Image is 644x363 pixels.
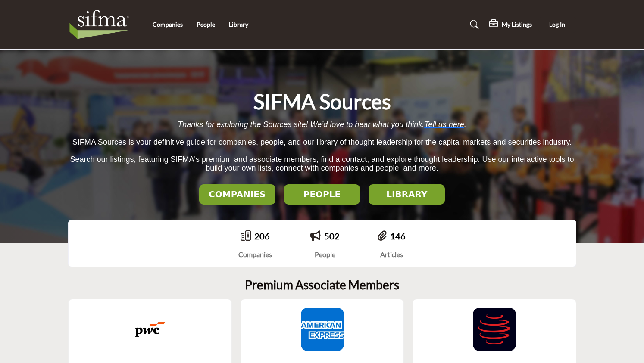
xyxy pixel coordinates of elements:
h2: PEOPLE [287,189,358,199]
h1: SIFMA Sources [253,88,391,115]
span: Thanks for exploring the Sources site! We’d love to hear what you think. . [178,120,466,129]
h5: My Listings [502,21,532,28]
a: Search [462,18,485,31]
span: Log In [549,21,565,28]
img: American Express Company [301,308,344,351]
a: 206 [254,231,270,241]
img: Site Logo [68,7,135,42]
a: 502 [324,231,340,241]
span: SIFMA Sources is your definitive guide for companies, people, and our library of thought leadersh... [72,138,572,146]
div: Companies [238,249,272,260]
h2: LIBRARY [371,189,442,199]
div: Articles [378,249,406,260]
button: Log In [538,17,576,33]
a: Library [229,21,248,28]
button: LIBRARY [369,184,445,205]
img: PricewaterhouseCoopers LLP [128,308,172,351]
span: Search our listings, featuring SIFMA's premium and associate members; find a contact, and explore... [70,155,574,173]
h2: Premium Associate Members [245,278,399,292]
div: People [310,249,340,260]
a: Companies [153,21,183,28]
button: PEOPLE [284,184,360,205]
button: COMPANIES [199,184,275,205]
div: My Listings [489,19,532,30]
a: Tell us here [424,120,464,129]
a: People [197,21,215,28]
h2: COMPANIES [202,189,273,199]
a: 146 [390,231,406,241]
img: Global Relay [473,308,516,351]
